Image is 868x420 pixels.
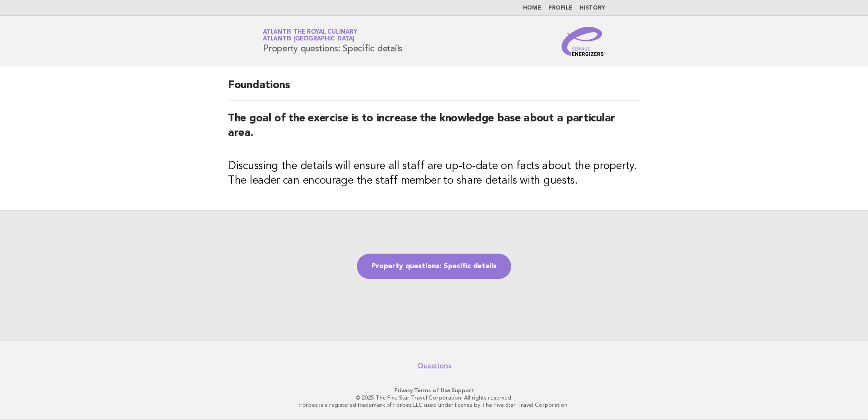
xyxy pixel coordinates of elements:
[452,387,474,394] a: Support
[395,387,413,394] a: Privacy
[417,361,451,370] a: Questions
[156,394,712,401] p: © 2025 The Five Star Travel Corporation. All rights reserved.
[414,387,450,394] a: Terms of Use
[263,30,403,53] h1: Property questions: Specific details
[228,78,640,100] h2: Foundations
[548,5,572,11] a: Profile
[156,401,712,409] p: Forbes is a registered trademark of Forbes LLC used under license by The Five Star Travel Corpora...
[580,5,605,11] a: History
[523,5,541,11] a: Home
[228,111,640,148] h2: The goal of the exercise is to increase the knowledge base about a particular area.
[562,27,605,56] img: Service Energizers
[263,36,355,42] span: Atlantis [GEOGRAPHIC_DATA]
[357,254,511,279] a: Property questions: Specific details
[156,387,712,394] p: · ·
[263,29,357,42] a: Atlantis the Royal CulinaryAtlantis [GEOGRAPHIC_DATA]
[228,159,640,188] h3: Discussing the details will ensure all staff are up-to-date on facts about the property. The lead...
